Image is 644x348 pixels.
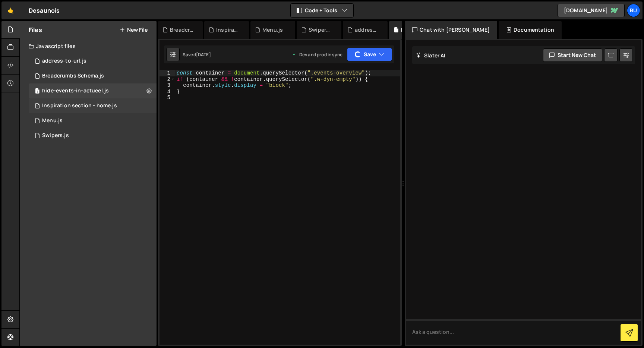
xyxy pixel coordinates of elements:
div: hide-events-in-actueel.js [42,88,109,94]
div: [DATE] [196,51,211,58]
div: 2 [160,76,175,83]
div: Javascript files [20,39,157,54]
div: 1 [160,70,175,76]
div: 14575/37702.js [29,83,157,98]
div: Breadcrumbs Schema.js [170,26,194,34]
div: 14575/47097.js [29,69,157,83]
div: 14575/37681.js [29,54,157,69]
span: 1 [35,104,40,110]
div: 4 [160,89,175,95]
div: address-to-url.js [42,58,86,64]
div: 14575/47093.js [29,128,157,143]
a: [DOMAIN_NAME] [558,4,625,17]
span: 1 [35,89,40,95]
div: hide-events-in-actueel.js [401,26,425,34]
div: Menu.js [42,117,63,124]
h2: Slater AI [416,52,446,59]
div: Documentation [499,21,562,39]
div: Dev and prod in sync [292,51,342,58]
a: Bu [627,4,640,17]
div: 14575/47095.js [29,113,157,128]
div: Chat with [PERSON_NAME] [405,21,497,39]
div: Swipers.js [309,26,332,34]
button: Start new chat [543,48,602,62]
div: 3 [160,82,175,89]
button: Code + Tools [291,4,353,17]
div: Breadcrumbs Schema.js [42,73,104,79]
a: 🤙 [1,1,20,19]
div: Menu.js [262,26,283,34]
h2: Files [29,26,42,34]
div: 5 [160,95,175,101]
div: Saved [183,51,211,58]
div: address-to-url.js [355,26,379,34]
div: Inspiration section - home.js [216,26,240,34]
div: Inspiration section - home.js [29,98,157,113]
button: New File [120,27,148,33]
div: Swipers.js [42,132,69,139]
div: Inspiration section - home.js [42,102,117,109]
div: Desaunois [29,6,60,15]
button: Save [347,48,392,61]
